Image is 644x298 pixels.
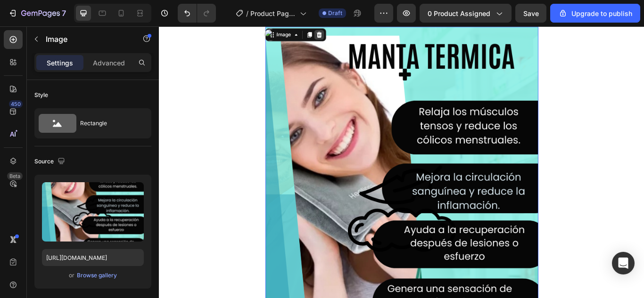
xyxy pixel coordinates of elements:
div: Rectangle [80,113,138,134]
button: Browse gallery [76,271,117,280]
p: 7 [62,8,66,19]
div: Browse gallery [77,271,117,280]
img: upload-icon.svg [123,3,137,17]
span: or [69,270,74,281]
div: Open Intercom Messenger [612,252,635,274]
div: Beta [7,172,23,180]
span: / [246,8,248,18]
div: Undo/Redo [178,4,216,23]
button: 7 [4,4,70,23]
div: Source [34,155,67,168]
input: https://example.com/image.jpg [42,249,144,266]
button: Upgrade to publish [550,4,640,23]
div: Image [136,6,156,14]
p: Image [46,33,126,45]
span: Draft [328,9,342,17]
p: Settings [47,58,73,68]
button: 0 product assigned [420,4,512,23]
div: Upgrade to publish [558,8,632,18]
div: Alibaba Image Search [123,3,137,17]
iframe: Design area [159,26,644,298]
img: preview-image [42,182,144,242]
div: Style [34,91,48,99]
button: Save [515,4,546,23]
span: 0 product assigned [428,8,490,18]
span: Save [523,9,539,17]
div: 450 [9,100,23,108]
p: Advanced [93,58,125,68]
span: Product Page - [DATE] 16:07:50 [250,8,296,18]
